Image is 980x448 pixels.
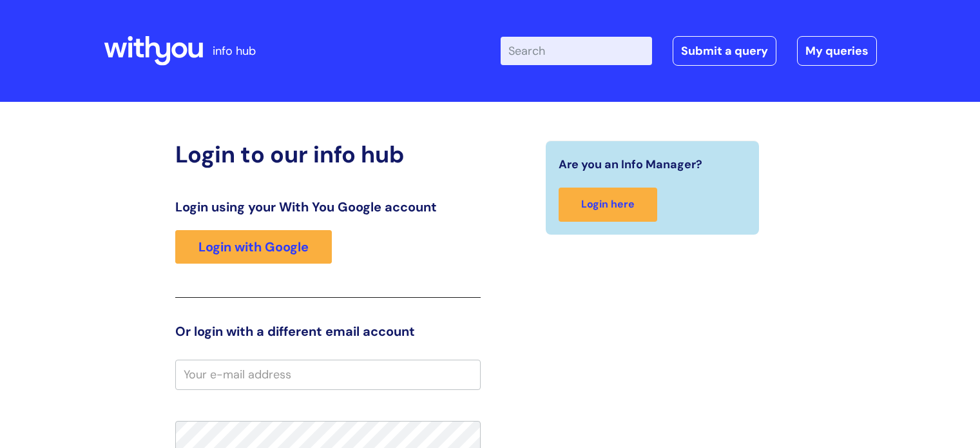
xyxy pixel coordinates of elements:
[213,41,256,61] p: info hub
[175,199,481,215] h3: Login using your With You Google account
[175,324,481,339] h3: Or login with a different email account
[175,360,481,389] input: Your e-mail address
[501,37,652,65] input: Search
[673,36,776,66] a: Submit a query
[175,230,332,264] a: Login with Google
[559,154,702,175] span: Are you an Info Manager?
[559,188,657,222] a: Login here
[175,141,481,168] h2: Login to our info hub
[797,36,877,66] a: My queries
